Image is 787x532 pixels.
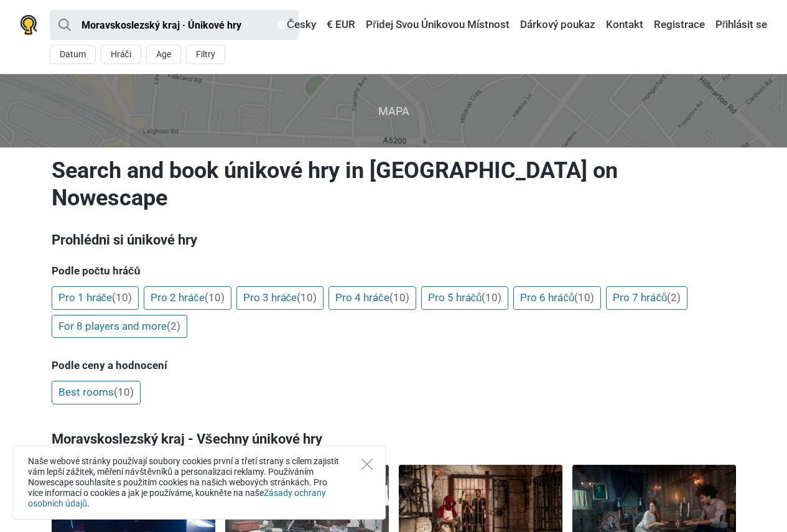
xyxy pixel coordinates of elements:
a: Kontakt [603,14,646,36]
button: Filtry [186,45,225,64]
span: (10) [389,291,409,304]
div: Naše webové stránky používají soubory cookies první a třetí strany s cílem zajistit vám lepší záž... [12,446,386,520]
img: Česky [278,21,287,29]
a: Registrace [651,14,708,36]
span: (10) [297,291,317,304]
h3: Prohlédni si únikové hry [52,230,736,250]
a: Přihlásit se [712,14,768,36]
a: Česky [275,14,319,36]
a: Pro 7 hráčů(2) [606,286,687,310]
span: (10) [114,386,134,398]
span: (2) [167,320,180,332]
button: Datum [50,45,96,64]
input: try “London” [50,10,299,40]
a: Best rooms(10) [52,381,141,404]
img: Nowescape logo [20,15,37,35]
h5: Podle ceny a hodnocení [52,359,736,371]
h1: Search and book únikové hry in [GEOGRAPHIC_DATA] on Nowescape [52,157,736,212]
a: Pro 6 hráčů(10) [513,286,601,310]
span: (10) [112,291,132,304]
a: Přidej Svou Únikovou Místnost [363,14,513,36]
a: Pro 5 hráčů(10) [421,286,509,310]
span: (10) [205,291,225,304]
span: (10) [482,291,501,304]
a: For 8 players and more(2) [52,315,187,338]
button: Hráči [101,45,141,64]
a: Zásady ochrany osobních údajů [28,488,326,508]
h3: Moravskoslezský kraj - Všechny únikové hry [52,423,736,455]
h5: Podle počtu hráčů [52,264,736,277]
button: Age [146,45,181,64]
span: (2) [667,291,681,304]
a: Pro 4 hráče(10) [328,286,416,310]
button: Close [361,459,373,470]
span: (10) [574,291,594,304]
a: Pro 3 hráče(10) [236,286,324,310]
a: € EUR [324,14,358,36]
a: Dárkový poukaz [517,14,598,36]
a: Pro 2 hráče(10) [144,286,231,310]
a: Pro 1 hráče(10) [52,286,139,310]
